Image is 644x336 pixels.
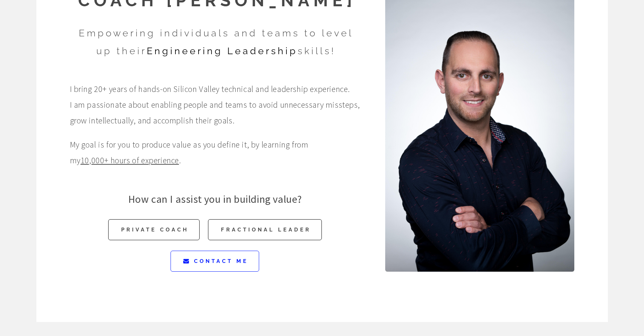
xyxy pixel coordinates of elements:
strong: Engineering Leadership [147,45,298,56]
span: My goal is for you to produce value as you define it, by learning from my . [70,137,360,168]
span: I bring 20+ years of hands-on Silicon Valley technical and leadership experience. I am passionate... [70,81,360,128]
span: Contact Me [194,251,248,272]
p: How can I assist you in building value? [70,189,360,209]
a: Contact Me [171,251,259,272]
a: Fractional Leader [208,219,322,240]
a: Private Coach [108,219,200,240]
h3: Empowering individuals and teams to level up their skills! [70,24,362,60]
a: 10,000+ hours of experience [81,155,179,166]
